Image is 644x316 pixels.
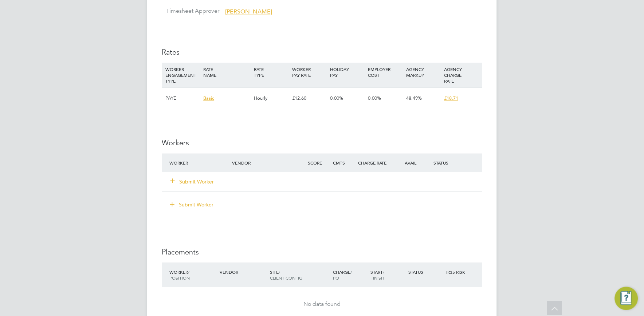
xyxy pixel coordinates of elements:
[306,156,331,169] div: Score
[444,95,459,101] span: £18.71
[225,8,272,15] span: [PERSON_NAME]
[165,199,219,210] button: Submit Worker
[268,265,331,284] div: Site
[162,138,482,147] h3: Workers
[203,95,214,101] span: Basic
[369,265,407,284] div: Start
[330,95,343,101] span: 0.00%
[170,178,214,185] button: Submit Worker
[231,156,306,169] div: Vendor
[218,265,268,279] div: Vendor
[615,287,638,310] button: Engage Resource Center
[394,156,432,169] div: Avail
[368,95,381,101] span: 0.00%
[169,269,190,281] span: / Position
[201,63,252,82] div: RATE NAME
[404,63,442,82] div: AGENCY MARKUP
[406,95,422,101] span: 48.49%
[432,156,482,169] div: Status
[443,63,480,87] div: AGENCY CHARGE RATE
[164,88,201,109] div: PAYE
[168,265,218,284] div: Worker
[168,156,231,169] div: Worker
[270,269,302,281] span: / Client Config
[444,265,470,279] div: IR35 Risk
[331,265,369,284] div: Charge
[407,265,445,279] div: Status
[290,63,328,82] div: WORKER PAY RATE
[252,88,290,109] div: Hourly
[328,63,366,82] div: HOLIDAY PAY
[371,269,385,281] span: / Finish
[162,47,482,57] h3: Rates
[290,88,328,109] div: £12.60
[169,300,475,308] div: No data found
[356,156,394,169] div: Charge Rate
[331,156,356,169] div: Cmts
[162,7,219,15] label: Timesheet Approver
[366,63,404,82] div: EMPLOYER COST
[164,63,201,87] div: WORKER ENGAGEMENT TYPE
[162,247,482,257] h3: Placements
[333,269,352,281] span: / PO
[252,63,290,82] div: RATE TYPE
